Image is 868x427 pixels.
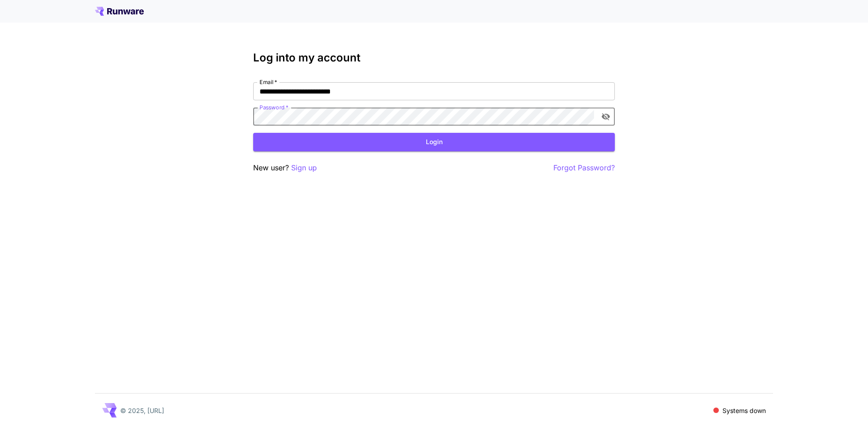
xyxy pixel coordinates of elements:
h3: Log into my account [253,52,615,64]
button: Forgot Password? [553,162,615,174]
label: Email [259,78,277,86]
p: New user? [253,162,317,174]
button: Login [253,133,615,151]
label: Password [259,103,288,111]
button: Sign up [291,162,317,174]
button: toggle password visibility [598,108,614,125]
p: © 2025, [URL] [120,406,164,415]
p: Systems down [722,406,766,415]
